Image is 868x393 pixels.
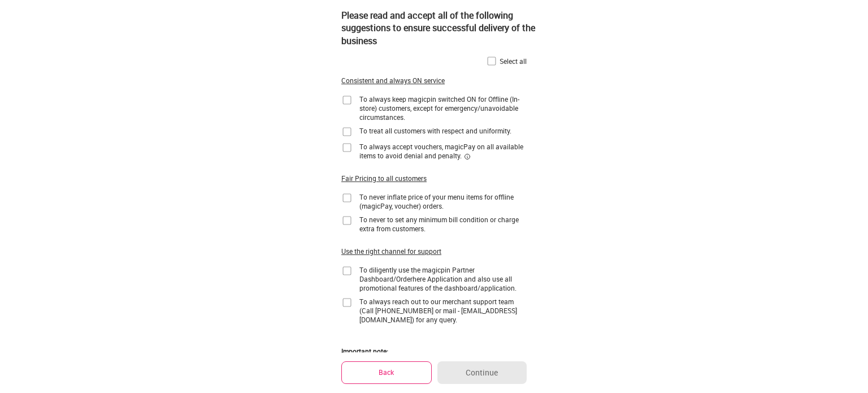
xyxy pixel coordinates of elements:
div: To always keep magicpin switched ON for Offline (In-store) customers, except for emergency/unavoi... [359,94,527,122]
div: To never to set any minimum bill condition or charge extra from customers. [359,215,527,233]
div: To diligently use the magicpin Partner Dashboard/Orderhere Application and also use all promotion... [359,265,527,292]
div: To never inflate price of your menu items for offline (magicPay, voucher) orders. [359,192,527,210]
img: home-delivery-unchecked-checkbox-icon.f10e6f61.svg [341,142,353,153]
img: home-delivery-unchecked-checkbox-icon.f10e6f61.svg [341,126,353,137]
img: home-delivery-unchecked-checkbox-icon.f10e6f61.svg [486,55,497,67]
img: home-delivery-unchecked-checkbox-icon.f10e6f61.svg [341,94,353,106]
div: To treat all customers with respect and uniformity. [359,126,511,135]
div: To always reach out to our merchant support team (Call [PHONE_NUMBER] or mail - [EMAIL_ADDRESS][D... [359,297,527,324]
div: Use the right channel for support [341,247,441,256]
button: Continue [437,361,527,384]
div: Select all [500,57,527,66]
img: home-delivery-unchecked-checkbox-icon.f10e6f61.svg [341,265,353,277]
button: Back [341,361,432,383]
div: Consistent and always ON service [341,76,445,85]
img: home-delivery-unchecked-checkbox-icon.f10e6f61.svg [341,215,353,226]
div: Important note: [341,347,388,356]
div: Fair Pricing to all customers [341,174,427,183]
img: home-delivery-unchecked-checkbox-icon.f10e6f61.svg [341,192,353,204]
div: To always accept vouchers, magicPay on all available items to avoid denial and penalty. [359,142,527,160]
img: informationCircleBlack.2195f373.svg [464,153,471,160]
img: home-delivery-unchecked-checkbox-icon.f10e6f61.svg [341,297,353,308]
